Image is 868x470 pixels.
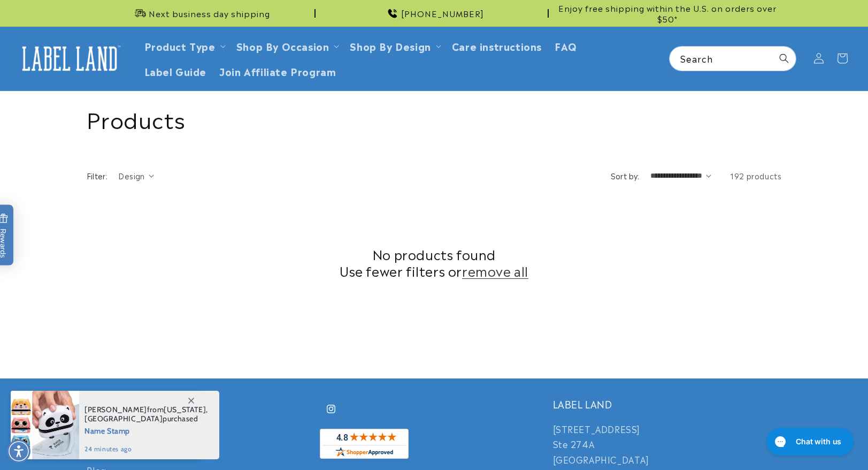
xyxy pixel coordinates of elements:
[611,170,640,181] label: Sort by:
[236,40,329,52] span: Shop By Occasion
[7,439,30,463] div: Accessibility Menu
[87,104,782,132] h1: Products
[144,65,207,77] span: Label Guide
[118,170,144,181] span: Design
[164,405,206,414] span: [US_STATE]
[138,58,213,84] a: Label Guide
[213,58,342,84] a: Join Affiliate Program
[12,38,127,79] a: Label Land
[548,33,583,58] a: FAQ
[555,40,577,52] span: FAQ
[553,3,782,24] span: Enjoy free shipping within the U.S. on orders over $50*
[462,262,528,279] a: remove all
[452,40,542,52] span: Care instructions
[343,33,445,58] summary: Shop By Design
[144,39,216,53] a: Product Type
[16,42,123,75] img: Label Land
[118,170,154,181] summary: Design (0 selected)
[772,47,796,70] button: Search
[761,424,857,459] iframe: Gorgias live chat messenger
[219,65,336,77] span: Join Affiliate Program
[730,170,781,181] span: 192 products
[85,414,163,423] span: [GEOGRAPHIC_DATA]
[553,398,782,410] h2: LABEL LAND
[138,33,230,58] summary: Product Type
[350,39,431,53] a: Shop By Design
[87,170,108,181] h2: Filter:
[85,405,147,414] span: [PERSON_NAME]
[149,8,270,19] span: Next business day shipping
[401,8,484,19] span: [PHONE_NUMBER]
[445,33,548,58] a: Care instructions
[87,246,782,279] h2: No products found Use fewer filters or
[230,33,344,58] summary: Shop By Occasion
[85,405,208,423] span: from , purchased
